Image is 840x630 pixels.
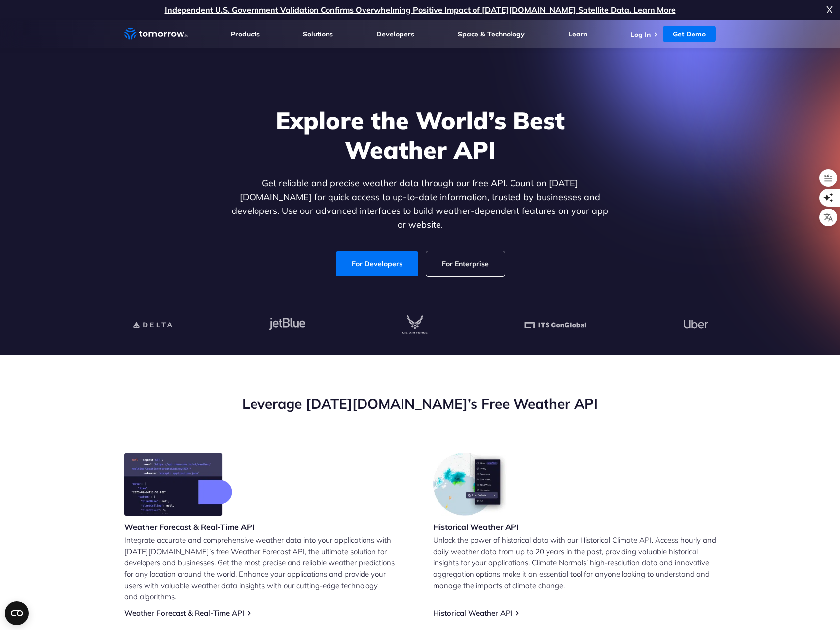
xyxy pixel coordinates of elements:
a: Space & Technology [458,30,525,38]
a: Get Demo [663,26,716,42]
p: Unlock the power of historical data with our Historical Climate API. Access hourly and daily weat... [433,534,716,591]
a: Home link [124,27,188,41]
a: Solutions [303,30,333,38]
a: For Developers [336,251,418,276]
p: Integrate accurate and comprehensive weather data into your applications with [DATE][DOMAIN_NAME]... [124,534,407,602]
a: Historical Weather API [433,608,512,618]
a: Developers [376,30,414,38]
p: Get reliable and precise weather data through our free API. Count on [DATE][DOMAIN_NAME] for quic... [230,176,611,232]
a: For Enterprise [426,251,505,276]
button: Open CMP widget [5,601,29,625]
h3: Weather Forecast & Real-Time API [124,522,255,532]
a: Learn [568,30,587,38]
a: Independent U.S. Government Validation Confirms Overwhelming Positive Impact of [DATE][DOMAIN_NAM... [165,5,676,15]
a: Products [231,30,260,38]
a: Weather Forecast & Real-Time API [124,608,244,618]
h2: Leverage [DATE][DOMAIN_NAME]’s Free Weather API [124,394,716,413]
a: Log In [630,30,651,39]
h3: Historical Weather API [433,522,519,532]
h1: Explore the World’s Best Weather API [230,105,611,165]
